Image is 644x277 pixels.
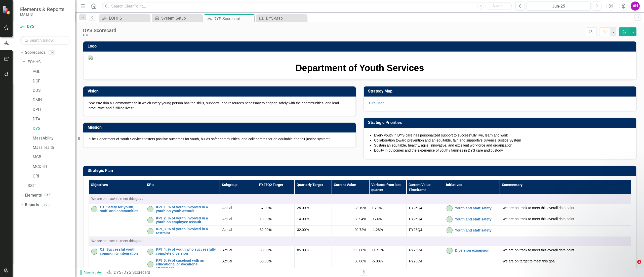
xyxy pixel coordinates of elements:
input: Search Below... [20,36,70,45]
button: Jun-25 [526,2,591,11]
span: 50.00% [260,259,271,263]
div: DYS Scorecard [124,270,150,275]
div: 14 [48,51,56,55]
button: AH [631,2,640,11]
div: » [107,270,356,275]
span: 25.00% [297,206,309,210]
img: On-track [147,228,153,234]
div: DYS Scorecard [214,16,253,22]
span: Actual [222,227,254,232]
span: Actual [222,216,254,221]
div: System Setup [161,15,201,21]
span: -5.00% [372,259,383,263]
a: DMH [33,97,75,103]
a: DYS [20,24,70,30]
h3: Mission [88,125,353,130]
a: MCDHH [33,164,75,170]
img: Document.png [89,56,631,60]
td: Double-Click to Edit [220,204,257,215]
span: We are on target to meet this goal. [502,259,556,263]
span: Elements & Reports [20,6,64,12]
span: 93.80% [354,248,366,253]
span: 23.19% [354,205,366,210]
img: On-track [447,205,453,211]
td: Double-Click to Edit Right Click for Context Menu [145,257,220,272]
td: Double-Click to Edit Right Click for Context Menu [89,204,145,237]
p: We are on track to meet this goal. [91,238,628,243]
td: Double-Click to Edit Right Click for Context Menu [444,215,500,226]
td: Double-Click to Edit [500,226,631,237]
a: EOHHS [28,59,75,65]
td: Double-Click to Edit Right Click for Context Menu [145,246,220,257]
h3: Strategy Map [368,89,634,94]
div: 47 [44,193,52,197]
a: Elements [25,193,42,198]
td: Double-Click to Edit Right Click for Context Menu [145,226,220,237]
img: On-track [147,261,153,267]
a: DPH [33,107,75,113]
img: ClearPoint Strategy [3,6,11,15]
img: On-track [91,249,97,255]
a: KPI_4. % of youth who successfully complete diversion [156,248,217,255]
td: Double-Click to Edit [220,257,257,272]
a: MassAbility [33,135,75,141]
h3: Logo [88,44,634,49]
div: DYS [83,33,116,37]
a: KPI_5. % of caseload with an educational or vocational attainment [156,259,217,270]
td: Double-Click to Edit [220,215,257,226]
div: FY25Q4 [409,259,441,264]
span: 1 [637,260,641,264]
input: Search ClearPoint... [102,2,512,11]
span: Actual [222,248,254,253]
span: 37.00% [260,206,271,210]
td: Double-Click to Edit Right Click for Context Menu [444,246,500,257]
p: We are on track to meet this goal. [91,196,628,201]
td: Double-Click to Edit [332,257,369,272]
td: Double-Click to Edit [500,257,631,272]
span: 8.94% [356,216,367,221]
h3: Strategic Priorities [368,120,634,125]
a: DYS [114,270,122,275]
a: KPI_3. % of youth involved in a restraint [156,227,217,235]
a: DDS [33,88,75,94]
button: Search [485,3,510,10]
span: Actual [222,205,254,210]
span: We are on track to meet this overall data point. [502,248,575,252]
span: 32.00% [260,228,271,232]
a: Reports [25,202,39,208]
a: KPI_2. % of youth involved in a youth on employee assault [156,216,217,224]
td: Double-Click to Edit [332,215,369,226]
td: Double-Click to Edit [500,204,631,215]
div: DYS Scorecard [83,28,116,33]
td: Double-Click to Edit [332,226,369,237]
a: Diversion expansion [455,249,497,252]
a: Youth and staff safety [455,228,497,232]
span: "We envision a Commonwealth in which every young person has the skills, supports, and resources n... [89,101,339,110]
td: Double-Click to Edit [500,246,631,257]
td: Double-Click to Edit [332,204,369,215]
a: C1. Safety for youth, staff, and communities [100,205,142,213]
span: -1.28% [372,228,383,232]
img: On-track [447,216,453,222]
h3: Vision [88,89,353,94]
span: 11.40% [372,248,384,252]
img: On-track [147,206,153,212]
small: MA EHS [20,12,64,16]
td: Double-Click to Edit [332,246,369,257]
span: Actual [222,259,254,264]
a: KPI_1. % of youth involved in a youth on youth assault [156,205,217,213]
a: ORI [33,173,75,179]
span: We are on track to meet this overall data point. [502,206,575,210]
a: MCB [33,154,75,160]
a: EOHHS [101,15,148,21]
td: Double-Click to Edit [220,226,257,237]
div: FY25Q4 [409,248,441,253]
span: Search [493,4,503,8]
div: DYS-Map [266,15,305,21]
img: On-track [447,248,453,254]
span: Every youth in DYS care has personalized support to successfully live, learn and work [374,133,508,137]
span: We are on track to meet this overall data point. [502,217,575,221]
div: FY25Q4 [409,205,441,210]
span: 50.00% [354,259,366,264]
div: Jun-25 [528,3,589,9]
